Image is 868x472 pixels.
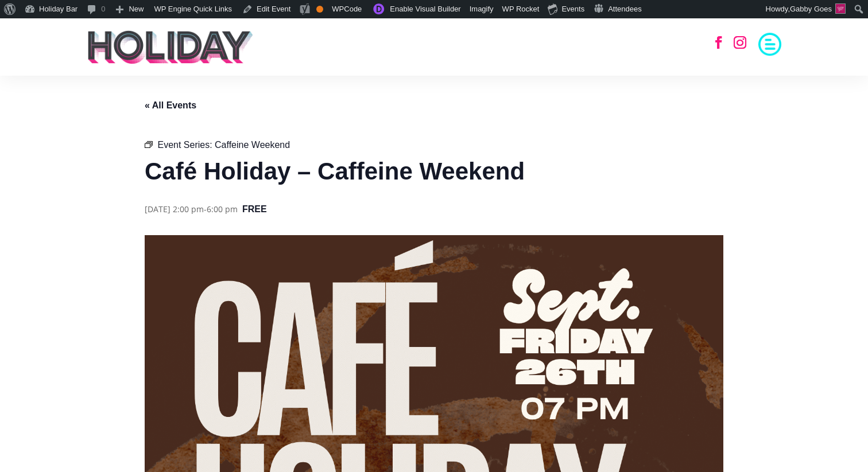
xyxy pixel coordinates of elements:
span: Event Series: [157,140,212,150]
div: OK [316,6,323,13]
a: « All Events [145,100,196,110]
a: Follow on Instagram [727,30,753,55]
img: holiday-logo-black [87,30,254,64]
span: Free [242,202,267,217]
span: 6:00 pm [207,204,238,214]
a: Follow on Facebook [706,30,731,55]
a: Caffeine Weekend [215,140,290,150]
h1: Café Holiday – Caffeine Weekend [145,155,723,188]
span: [DATE] 2:00 pm [145,204,204,214]
span: Gabby Goes [790,5,832,13]
div: - [145,202,238,216]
